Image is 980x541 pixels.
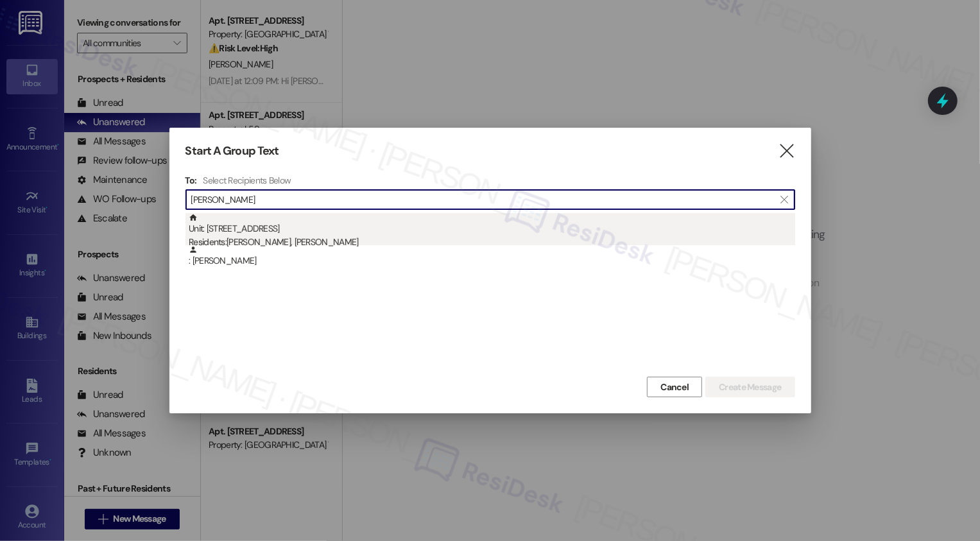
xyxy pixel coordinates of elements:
[719,381,781,394] span: Create Message
[780,194,787,205] i: 
[778,144,795,158] i: 
[647,377,702,397] button: Cancel
[191,191,774,209] input: Search for any contact or apartment
[189,236,795,249] div: Residents: [PERSON_NAME], [PERSON_NAME]
[185,245,795,277] div: : [PERSON_NAME]
[185,144,279,159] h3: Start A Group Text
[185,213,795,245] div: Unit: [STREET_ADDRESS]Residents:[PERSON_NAME], [PERSON_NAME]
[185,175,197,186] h3: To:
[705,377,795,397] button: Create Message
[189,213,795,250] div: Unit: [STREET_ADDRESS]
[203,175,291,186] h4: Select Recipients Below
[189,245,795,268] div: : [PERSON_NAME]
[660,381,689,394] span: Cancel
[774,190,795,209] button: Clear text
